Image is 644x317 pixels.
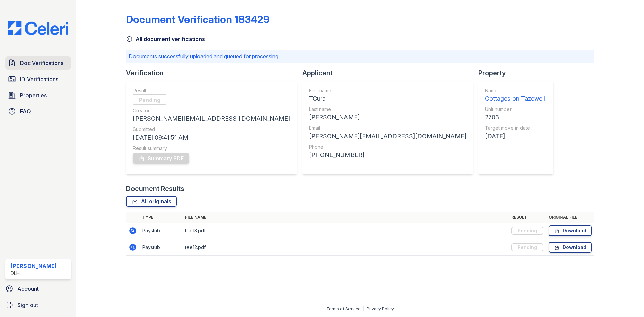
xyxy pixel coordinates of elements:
th: Result [508,212,546,223]
a: Doc Verifications [5,56,71,70]
a: Name Cottages on Tazewell [485,87,545,103]
div: Email [309,125,466,131]
th: Original file [546,212,594,223]
a: FAQ [5,105,71,118]
div: | [363,306,364,311]
div: 2703 [485,113,545,122]
div: Cottages on Tazewell [485,94,545,103]
p: Documents successfully uploaded and queued for processing [129,52,592,60]
div: [DATE] [485,131,545,141]
div: Submitted [133,126,290,133]
div: Property [478,68,559,78]
a: Account [3,282,74,296]
a: All document verifications [126,35,205,43]
div: Verification [126,68,302,78]
div: Last name [309,106,466,113]
img: CE_Logo_Blue-a8612792a0a2168367f1c8372b55b34899dd931a85d93a1a3d3e32e68fde9ad4.png [3,21,74,35]
div: Applicant [302,68,478,78]
span: Properties [20,91,47,99]
a: Sign out [3,298,74,312]
a: Terms of Service [326,306,361,311]
th: Type [140,212,182,223]
div: Name [485,87,545,94]
div: [PERSON_NAME] [11,262,57,270]
td: tee12.pdf [182,239,508,256]
td: Paystub [140,223,182,239]
a: Properties [5,89,71,102]
a: Download [549,225,592,236]
div: [PERSON_NAME][EMAIL_ADDRESS][DOMAIN_NAME] [309,131,466,141]
a: ID Verifications [5,72,71,86]
div: TCura [309,94,466,103]
div: Result [133,87,290,94]
div: Pending [133,94,166,105]
td: tee13.pdf [182,223,508,239]
div: Unit number [485,106,545,113]
div: Target move in date [485,125,545,131]
span: ID Verifications [20,75,58,83]
div: Document Verification 183429 [126,13,270,25]
div: First name [309,87,466,94]
div: [PERSON_NAME] [309,113,466,122]
div: Pending [511,227,543,235]
span: Doc Verifications [20,59,63,67]
div: [PERSON_NAME][EMAIL_ADDRESS][DOMAIN_NAME] [133,114,290,123]
div: Document Results [126,184,184,193]
a: Download [549,242,592,253]
td: Paystub [140,239,182,256]
span: Account [17,285,39,293]
th: File name [182,212,508,223]
div: Result summary [133,145,290,152]
a: Privacy Policy [367,306,394,311]
div: [PHONE_NUMBER] [309,150,466,160]
span: FAQ [20,107,31,115]
div: Phone [309,144,466,150]
span: Sign out [17,301,38,309]
div: DLH [11,270,57,277]
div: [DATE] 09:41:51 AM [133,133,290,142]
a: All originals [126,196,177,207]
div: Creator [133,107,290,114]
div: Pending [511,243,543,251]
